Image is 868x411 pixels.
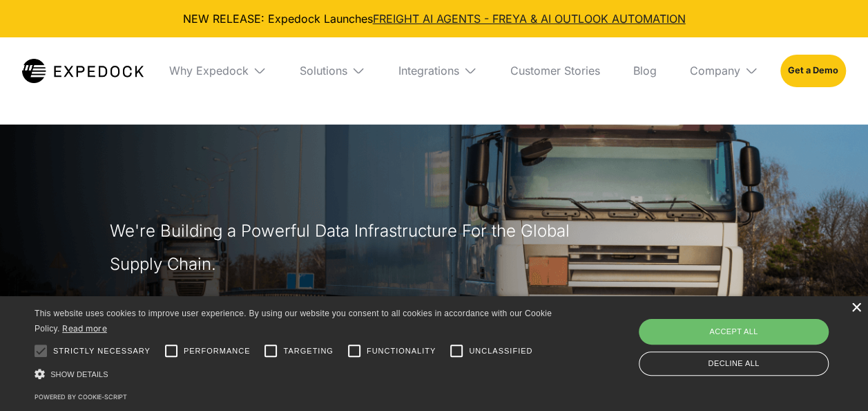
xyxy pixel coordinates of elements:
iframe: Chat Widget [799,345,868,411]
div: Integrations [387,37,488,104]
span: Unclassified [469,345,532,357]
div: Integrations [398,64,459,77]
a: Customer Stories [499,37,611,104]
span: Strictly necessary [53,345,151,357]
div: Show details [35,367,554,381]
span: This website uses cookies to improve user experience. By using our website you consent to all coo... [35,309,552,334]
div: NEW RELEASE: Expedock Launches [11,11,857,26]
div: Decline all [639,351,829,376]
a: FREIGHT AI AGENTS - FREYA & AI OUTLOOK AUTOMATION [373,12,686,26]
div: Accept all [639,319,829,344]
a: Read more [62,323,107,334]
div: Close [851,303,861,313]
div: Solutions [300,64,347,77]
div: 聊天小组件 [799,345,868,411]
a: Powered by cookie-script [35,393,127,401]
a: Get a Demo [780,55,846,86]
div: Company [690,64,740,77]
h1: We're Building a Powerful Data Infrastructure For the Global Supply Chain. [110,214,577,281]
div: Company [679,37,769,104]
span: Show details [50,370,108,378]
div: Why Expedock [158,37,278,104]
div: Solutions [289,37,376,104]
div: Why Expedock [169,64,249,77]
span: Performance [184,345,251,357]
a: Blog [622,37,668,104]
span: Functionality [367,345,436,357]
span: Targeting [283,345,333,357]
